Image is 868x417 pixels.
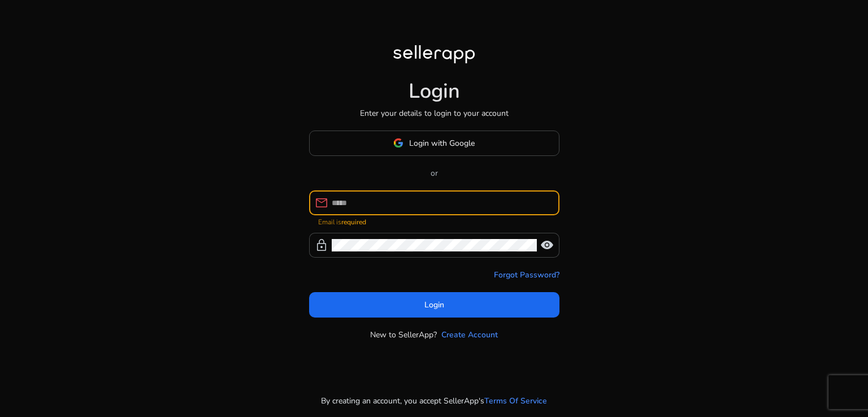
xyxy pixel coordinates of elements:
a: Terms Of Service [484,395,547,407]
span: Login [424,299,444,311]
h1: Login [409,79,460,103]
mat-error: Email is [318,215,550,227]
p: New to SellerApp? [370,329,437,341]
span: lock [315,238,328,252]
button: Login with Google [309,131,559,156]
p: or [309,167,559,179]
span: mail [315,196,328,210]
strong: required [341,218,366,227]
p: Enter your details to login to your account [360,107,509,119]
span: visibility [540,238,554,252]
span: Login with Google [409,137,475,149]
button: Login [309,292,559,318]
a: Create Account [441,329,498,341]
img: google-logo.svg [393,138,403,148]
a: Forgot Password? [494,269,559,281]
